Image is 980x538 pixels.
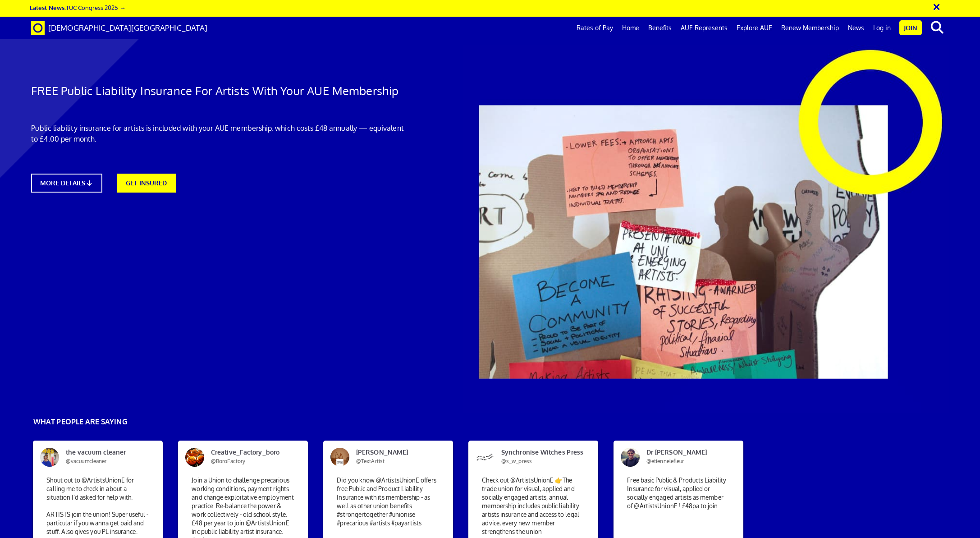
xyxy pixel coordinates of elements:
h1: FREE Public Liability Insurance For Artists With Your AUE Membership [31,81,406,100]
a: Join [899,20,922,35]
a: Renew Membership [777,17,843,39]
button: search [924,18,951,37]
a: Log in [869,17,895,39]
a: MORE DETAILS [31,174,102,193]
a: AUE Represents [676,17,732,39]
p: Public liability insurance for artists is included with your AUE membership, which costs £48 annu... [31,123,406,144]
span: the vacuum cleaner [59,448,146,466]
a: GET INSURED [117,174,176,193]
strong: Latest News: [30,4,66,11]
a: Brand [DEMOGRAPHIC_DATA][GEOGRAPHIC_DATA] [24,17,214,39]
span: @BoroFactory [211,458,245,464]
a: News [843,17,869,39]
span: @TextArtist [356,458,385,464]
a: Latest News:TUC Congress 2025 → [30,4,125,11]
span: @etiennelefleur [646,458,684,464]
span: Synchronise Witches Press [495,448,581,466]
a: Benefits [644,17,676,39]
a: Home [618,17,644,39]
a: Explore AUE [732,17,777,39]
span: [PERSON_NAME] [349,448,436,466]
a: Rates of Pay [572,17,618,39]
span: @s_w_press [501,458,532,464]
span: Creative_Factory_boro [204,448,291,466]
span: [DEMOGRAPHIC_DATA][GEOGRAPHIC_DATA] [48,23,207,32]
span: Dr [PERSON_NAME] [640,448,726,466]
span: @vacuumcleaner [66,458,106,464]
